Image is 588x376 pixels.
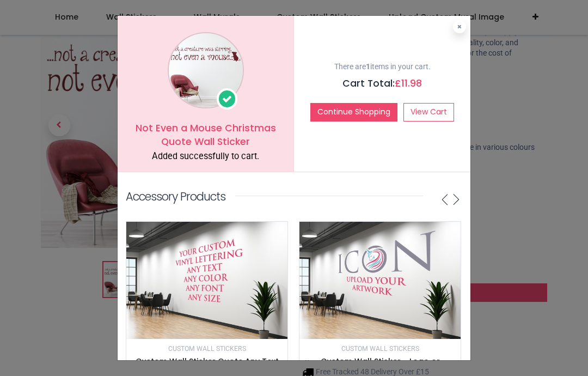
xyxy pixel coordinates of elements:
[395,77,422,90] span: £
[168,32,244,108] img: image_1024
[168,344,246,353] a: Custom Wall Stickers
[401,77,422,90] span: 11.98
[302,77,462,90] h5: Cart Total:
[341,345,419,353] small: Custom Wall Stickers
[126,189,225,204] p: Accessory Products
[126,122,285,148] h5: Not Even a Mouse Christmas Quote Wall Sticker
[310,103,397,122] button: Continue Shopping
[302,62,462,72] p: There are items in your cart.
[126,222,287,339] img: image_512
[168,345,246,353] small: Custom Wall Stickers
[403,103,454,122] a: View Cart
[126,150,285,163] div: Added successfully to cart.
[299,222,461,339] img: image_512
[341,344,419,353] a: Custom Wall Stickers
[366,62,370,71] b: 1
